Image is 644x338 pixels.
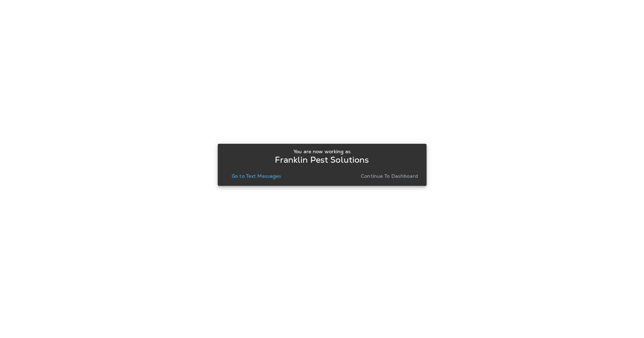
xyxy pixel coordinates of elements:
p: Go to Text Messages [232,173,281,179]
p: You are now working as [293,149,351,154]
button: Go to Text Messages [229,171,284,181]
p: Continue to Dashboard [361,173,418,179]
p: Franklin Pest Solutions [275,157,369,163]
button: Continue to Dashboard [358,171,421,181]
